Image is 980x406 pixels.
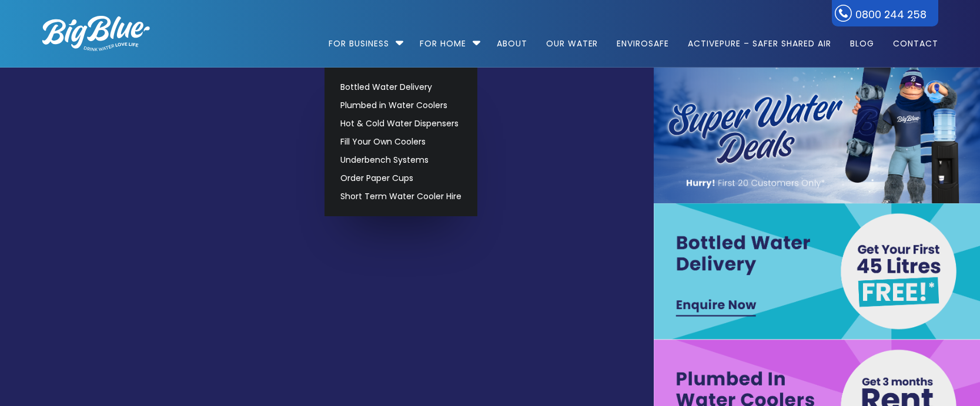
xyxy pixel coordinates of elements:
[335,151,467,169] a: Underbench Systems
[42,16,150,51] img: logo
[335,169,467,187] a: Order Paper Cups
[335,187,467,206] a: Short Term Water Cooler Hire
[335,133,467,151] a: Fill Your Own Coolers
[335,96,467,115] a: Plumbed in Water Coolers
[335,115,467,133] a: Hot & Cold Water Dispensers
[335,78,467,96] a: Bottled Water Delivery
